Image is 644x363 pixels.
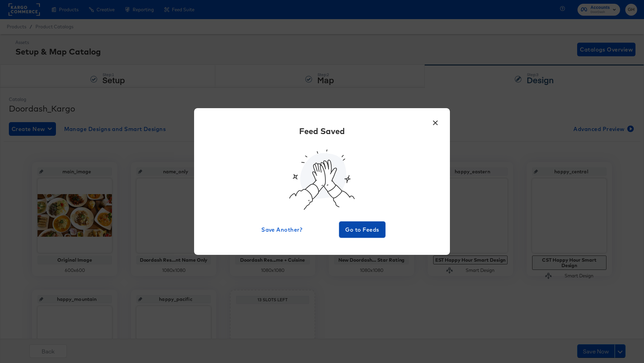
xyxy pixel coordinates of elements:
span: Save Another? [261,225,302,234]
button: × [429,115,441,127]
button: Save Another? [259,221,305,238]
span: Go to Feeds [342,225,383,234]
button: Go to Feeds [339,221,385,238]
div: Feed Saved [299,125,345,137]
